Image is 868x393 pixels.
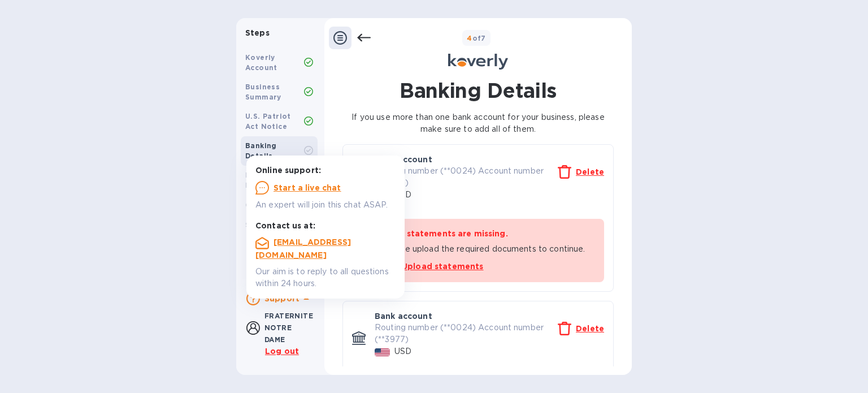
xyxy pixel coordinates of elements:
[375,348,390,356] img: USD
[245,28,270,37] b: Steps
[576,324,604,333] u: Delete
[264,312,313,344] b: FRATERNITE NOTRE DAME
[342,111,614,135] p: If you use more than one bank account for your business, please make sure to add all of them.
[245,201,287,209] b: Ownership
[245,221,284,229] b: Signature
[342,79,614,102] h1: Banking Details
[375,154,432,165] p: Bank account
[375,310,432,322] p: Bank account
[255,166,321,175] b: Online support:
[245,112,291,131] b: U.S. Patriot Act Notice
[274,183,341,192] u: Start a live chat
[402,262,484,271] u: Upload statements
[255,266,396,290] p: Our aim is to reply to all questions within 24 hours.
[255,237,351,260] a: [EMAIL_ADDRESS][DOMAIN_NAME]
[576,167,604,176] u: Delete
[384,229,508,238] b: Bank statements are missing.
[245,53,277,72] b: Koverly Account
[255,199,396,211] p: An expert will join this chat ASAP.
[467,34,486,42] b: of 7
[375,322,558,346] p: Routing number (**0024) Account number (**3977)
[375,165,558,189] p: Routing number (**0024) Account number (**3977)
[265,347,299,356] u: Log out
[245,171,293,189] b: Business Information
[245,83,281,101] b: Business Summary
[394,346,411,357] p: USD
[384,243,593,255] p: Please upload the required documents to continue.
[264,294,300,303] b: Support
[245,141,277,160] b: Banking Details
[467,34,472,42] span: 4
[255,221,315,230] b: Contact us at:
